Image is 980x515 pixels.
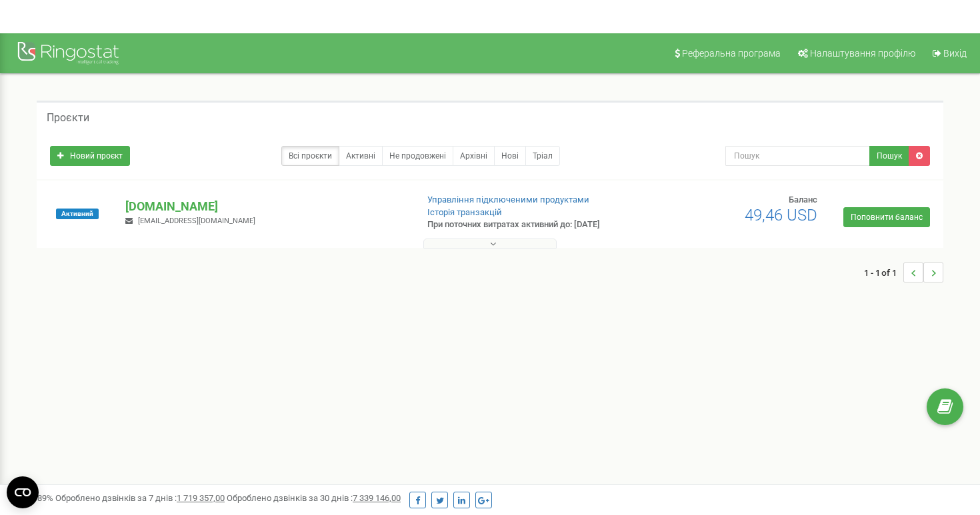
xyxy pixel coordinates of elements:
span: 1 - 1 of 1 [864,262,903,282]
a: Історія транзакцій [427,207,502,217]
input: Пошук [725,146,871,166]
span: Активний [56,209,99,219]
a: Не продовжені [382,146,453,166]
a: Вихід [924,33,973,73]
a: Реферальна програма [666,33,787,73]
span: Оброблено дзвінків за 30 днів : [227,493,401,503]
span: 49,46 USD [745,206,817,225]
span: Вихід [943,48,967,59]
nav: ... [864,249,943,296]
button: Open CMP widget [7,476,39,508]
span: Налаштування профілю [810,48,915,59]
span: [EMAIL_ADDRESS][DOMAIN_NAME] [138,217,255,225]
p: При поточних витратах активний до: [DATE] [427,219,633,231]
u: 1 719 357,00 [177,493,225,503]
button: Пошук [869,146,909,166]
a: Налаштування профілю [789,33,922,73]
a: Поповнити баланс [843,207,930,227]
iframe: Intercom live chat [935,440,967,472]
span: Реферальна програма [682,48,781,59]
h5: Проєкти [47,112,89,124]
p: [DOMAIN_NAME] [125,198,405,215]
a: Новий проєкт [50,146,130,166]
a: Архівні [453,146,495,166]
a: Всі проєкти [281,146,339,166]
a: Тріал [525,146,560,166]
a: Нові [494,146,526,166]
span: Оброблено дзвінків за 7 днів : [55,493,225,503]
span: Баланс [789,195,817,205]
a: Активні [339,146,383,166]
a: Управління підключеними продуктами [427,195,589,205]
u: 7 339 146,00 [353,493,401,503]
